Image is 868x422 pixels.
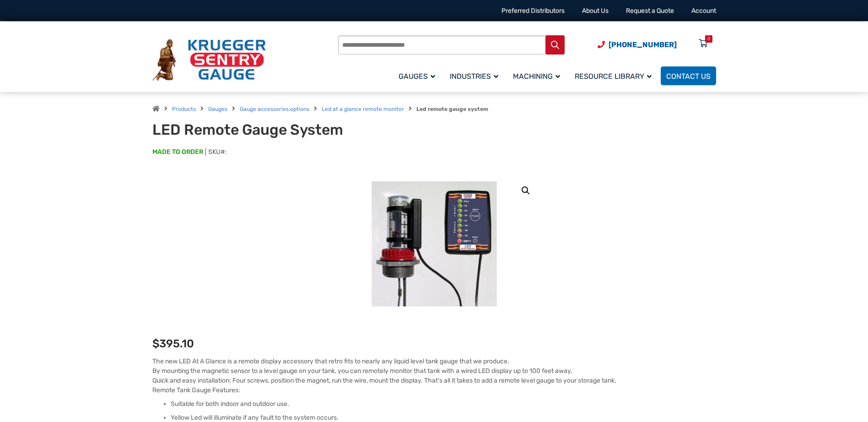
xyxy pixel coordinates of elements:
a: Gauge accessories options [240,106,309,112]
a: Industries [444,65,507,87]
span: SKU#: [205,148,227,156]
span: [PHONE_NUMBER] [609,40,677,49]
p: The new LED At A Glance is a remote display accessory that retro fits to nearly any liquid level ... [152,356,716,395]
li: Suitable for both indoor and outdoor use. [171,400,716,409]
a: Machining [507,65,569,87]
div: 0 [707,35,710,43]
a: Preferred Distributors [501,7,565,15]
a: Resource Library [569,65,661,87]
bdi: 395.10 [152,337,194,350]
a: Account [691,7,716,15]
span: Machining [513,72,560,81]
a: About Us [582,7,609,15]
a: View full-screen image gallery [518,182,534,199]
a: Gauges [208,106,227,112]
span: Resource Library [575,72,652,81]
a: Products [172,106,196,112]
h1: LED Remote Gauge System [152,121,378,138]
span: Gauges [399,72,435,81]
span: MADE TO ORDER [152,148,203,157]
a: Phone Number (920) 434-8860 [598,39,677,50]
strong: Led remote gauge system [416,106,488,112]
span: Industries [450,72,498,81]
span: Contact Us [666,72,711,81]
a: Led at a glance remote monitor [322,106,404,112]
a: Request a Quote [626,7,674,15]
a: Contact Us [661,66,716,85]
img: LED Remote Gauge System [366,175,503,312]
span: $ [152,337,159,350]
img: Krueger Sentry Gauge [152,39,266,81]
a: Gauges [393,65,444,87]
